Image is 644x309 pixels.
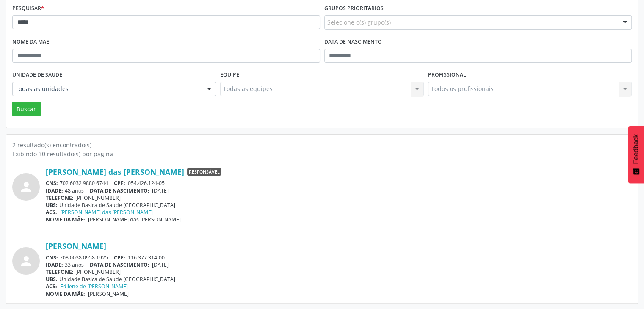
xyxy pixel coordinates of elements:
span: IDADE: [46,261,63,268]
a: [PERSON_NAME] das [PERSON_NAME] [60,209,153,216]
span: NOME DA MÃE: [46,216,85,223]
a: Edilene de [PERSON_NAME] [60,283,128,290]
span: [PERSON_NAME] das [PERSON_NAME] [88,216,181,223]
button: Buscar [12,102,41,116]
label: Unidade de saúde [12,69,62,82]
span: Selecione o(s) grupo(s) [327,18,391,27]
label: Nome da mãe [12,36,49,49]
div: 702 6032 9880 6744 [46,179,632,187]
span: [DATE] [152,187,169,194]
span: ACS: [46,209,57,216]
div: 33 anos [46,261,632,268]
div: [PHONE_NUMBER] [46,194,632,201]
span: TELEFONE: [46,194,74,201]
span: Responsável [187,168,221,176]
span: DATA DE NASCIMENTO: [90,261,149,268]
span: [DATE] [152,261,169,268]
span: CPF: [114,179,125,187]
div: Unidade Basica de Saude [GEOGRAPHIC_DATA] [46,276,632,283]
span: DATA DE NASCIMENTO: [90,187,149,194]
a: [PERSON_NAME] das [PERSON_NAME] [46,167,184,177]
span: UBS: [46,276,58,283]
span: NOME DA MÃE: [46,290,85,298]
i: person [19,254,34,269]
span: Feedback [632,134,640,164]
div: 2 resultado(s) encontrado(s) [12,141,632,149]
button: Feedback - Mostrar pesquisa [628,126,644,183]
label: Grupos prioritários [324,2,384,15]
span: TELEFONE: [46,268,74,276]
div: 708 0038 0958 1925 [46,254,632,261]
label: Pesquisar [12,2,44,15]
span: Todas as unidades [15,85,199,93]
label: Profissional [428,69,466,82]
span: CNS: [46,254,58,261]
div: [PHONE_NUMBER] [46,268,632,276]
span: CNS: [46,179,58,187]
i: person [19,179,34,195]
span: [PERSON_NAME] [88,290,129,298]
label: Equipe [220,69,239,82]
span: 116.377.314-00 [128,254,165,261]
span: IDADE: [46,187,63,194]
label: Data de nascimento [324,36,382,49]
span: 054.426.124-05 [128,179,165,187]
div: Unidade Basica de Saude [GEOGRAPHIC_DATA] [46,201,632,209]
div: Exibindo 30 resultado(s) por página [12,149,632,158]
span: CPF: [114,254,125,261]
span: ACS: [46,283,57,290]
a: [PERSON_NAME] [46,241,106,251]
div: 48 anos [46,187,632,194]
span: UBS: [46,201,58,209]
